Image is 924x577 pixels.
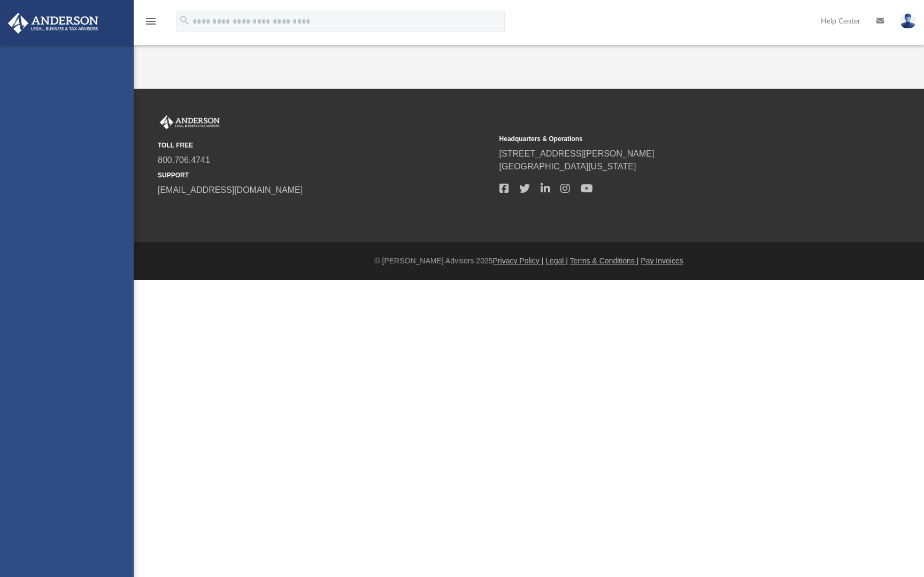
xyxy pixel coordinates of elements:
div: © [PERSON_NAME] Advisors 2025 [134,255,924,267]
img: User Pic [900,13,916,29]
a: [GEOGRAPHIC_DATA][US_STATE] [499,162,636,171]
small: SUPPORT [158,170,492,180]
img: Anderson Advisors Platinum Portal [5,13,102,34]
a: [EMAIL_ADDRESS][DOMAIN_NAME] [158,185,303,194]
small: TOLL FREE [158,141,492,150]
a: 800.706.4741 [158,155,210,165]
small: Headquarters & Operations [499,134,834,144]
a: Privacy Policy | [493,256,544,265]
a: Legal | [545,256,568,265]
i: menu [144,15,157,28]
a: [STREET_ADDRESS][PERSON_NAME] [499,149,654,158]
i: search [179,14,190,26]
a: Terms & Conditions | [570,256,639,265]
img: Anderson Advisors Platinum Portal [158,115,222,129]
a: menu [144,20,157,28]
a: Pay Invoices [641,256,683,265]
